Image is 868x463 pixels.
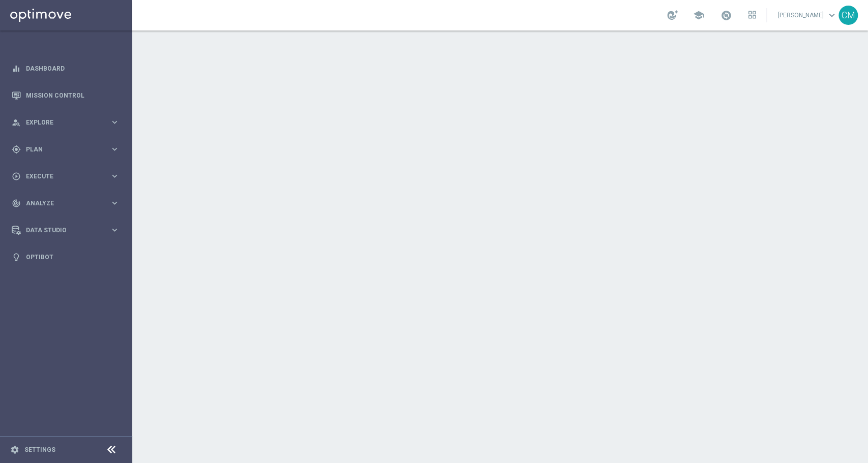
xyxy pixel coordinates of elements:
i: track_changes [12,199,21,208]
a: Mission Control [26,82,119,109]
button: play_circle_outline Execute keyboard_arrow_right [11,172,120,180]
button: gps_fixed Plan keyboard_arrow_right [11,145,120,153]
i: person_search [12,118,21,127]
i: play_circle_outline [12,172,21,181]
div: Data Studio [12,226,110,235]
span: Plan [26,146,110,152]
i: keyboard_arrow_right [110,171,119,181]
i: keyboard_arrow_right [110,225,119,235]
span: school [693,10,704,21]
div: CM [839,6,858,25]
div: Execute [12,172,110,181]
button: person_search Explore keyboard_arrow_right [11,118,120,127]
i: equalizer [12,64,21,73]
i: keyboard_arrow_right [110,198,119,208]
i: settings [10,445,19,454]
div: Analyze [12,199,110,208]
a: Dashboard [26,55,119,82]
span: Execute [26,173,110,179]
button: Mission Control [11,91,120,100]
button: lightbulb Optibot [11,253,120,261]
a: Settings [24,447,55,453]
button: track_changes Analyze keyboard_arrow_right [11,199,120,207]
span: Explore [26,119,110,126]
span: Data Studio [26,227,110,233]
div: Mission Control [12,82,119,109]
div: Dashboard [12,55,119,82]
div: Optibot [12,243,119,270]
a: Optibot [26,243,119,270]
i: gps_fixed [12,145,21,154]
i: lightbulb [12,253,21,262]
div: Plan [12,145,110,154]
button: Data Studio keyboard_arrow_right [11,226,120,234]
span: keyboard_arrow_down [826,10,837,21]
i: keyboard_arrow_right [110,144,119,154]
span: Analyze [26,200,110,206]
div: Explore [12,118,110,127]
button: equalizer Dashboard [11,65,120,73]
a: [PERSON_NAME]keyboard_arrow_down [777,8,839,23]
i: keyboard_arrow_right [110,117,119,127]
